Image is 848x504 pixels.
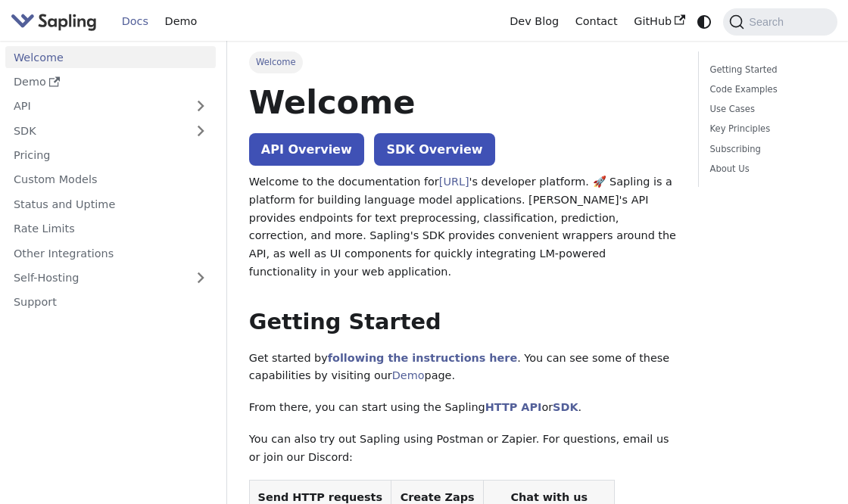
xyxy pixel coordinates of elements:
a: Demo [392,369,425,381]
a: SDK [5,120,185,142]
h1: Welcome [249,82,677,123]
a: About Us [710,162,821,176]
a: [URL] [439,176,469,188]
p: You can also try out Sapling using Postman or Zapier. For questions, email us or join our Discord: [249,431,677,467]
a: Pricing [5,145,216,166]
span: Search [744,16,793,28]
p: Welcome to the documentation for 's developer platform. 🚀 Sapling is a platform for building lang... [249,173,677,282]
nav: Breadcrumbs [249,51,677,73]
a: Use Cases [710,102,821,117]
a: Status and Uptime [5,193,216,215]
a: Contact [567,10,626,33]
img: Sapling.ai [11,11,97,33]
a: GitHub [625,10,693,33]
span: Welcome [249,51,303,73]
a: Demo [5,71,216,93]
a: HTTP API [485,401,542,413]
h2: Getting Started [249,309,677,336]
a: Key Principles [710,122,821,136]
a: Other Integrations [5,242,216,264]
a: Welcome [5,46,216,68]
a: SDK Overview [374,133,494,166]
a: Getting Started [710,63,821,77]
a: SDK [553,401,578,413]
a: Custom Models [5,169,216,191]
a: Subscribing [710,142,821,157]
a: Self-Hosting [5,267,216,289]
a: Docs [114,10,157,33]
button: Expand sidebar category 'SDK' [185,120,216,142]
a: Rate Limits [5,218,216,240]
a: API [5,95,185,117]
a: Demo [157,10,205,33]
a: Sapling.aiSapling.ai [11,11,102,33]
button: Search (Command+K) [723,8,837,36]
a: Dev Blog [501,10,566,33]
a: Code Examples [710,82,821,97]
p: Get started by . You can see some of these capabilities by visiting our page. [249,350,677,386]
a: following the instructions here [328,352,517,364]
button: Switch between dark and light mode (currently system mode) [694,11,715,33]
p: From there, you can start using the Sapling or . [249,399,677,417]
a: API Overview [249,133,364,166]
button: Expand sidebar category 'API' [185,95,216,117]
a: Support [5,291,216,313]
